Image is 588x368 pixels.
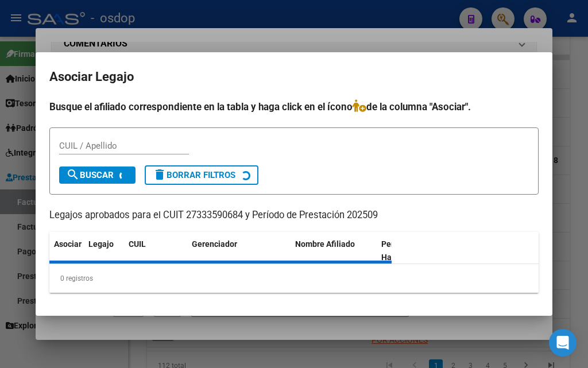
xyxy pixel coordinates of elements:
[59,166,136,184] button: Buscar
[84,232,124,270] datatable-header-cell: Legajo
[124,232,187,270] datatable-header-cell: CUIL
[88,239,114,249] span: Legajo
[381,239,420,262] span: Periodo Habilitado
[49,232,84,270] datatable-header-cell: Asociar
[54,239,82,249] span: Asociar
[153,170,235,180] span: Borrar Filtros
[49,66,539,88] h2: Asociar Legajo
[129,239,146,249] span: CUIL
[49,99,539,114] h4: Busque el afiliado correspondiente en la tabla y haga click en el ícono de la columna "Asociar".
[153,168,167,181] mat-icon: delete
[295,239,355,249] span: Nombre Afiliado
[549,329,577,357] div: Open Intercom Messenger
[192,239,237,249] span: Gerenciador
[187,232,291,270] datatable-header-cell: Gerenciador
[377,232,454,270] datatable-header-cell: Periodo Habilitado
[66,168,80,181] mat-icon: search
[145,165,258,185] button: Borrar Filtros
[291,232,377,270] datatable-header-cell: Nombre Afiliado
[49,208,539,223] p: Legajos aprobados para el CUIT 27333590684 y Período de Prestación 202509
[66,170,114,180] span: Buscar
[49,264,539,293] div: 0 registros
